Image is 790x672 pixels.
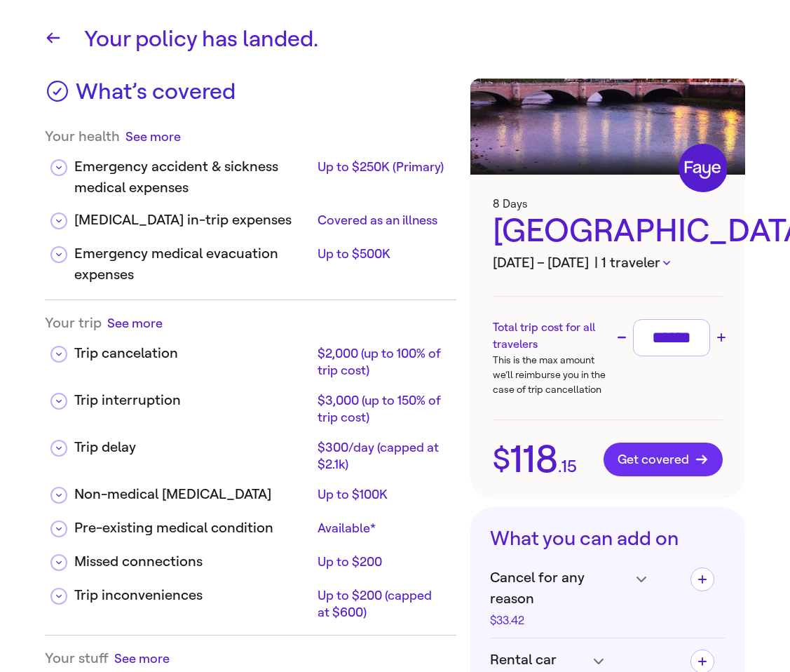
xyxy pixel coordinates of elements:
[493,319,608,353] h3: Total trip cost for all travelers
[76,79,236,114] h3: What’s covered
[45,314,456,332] div: Your trip
[45,379,456,426] div: Trip interruption$3,000 (up to 150% of trip cost)
[639,325,704,350] input: Trip cost
[493,445,510,474] span: $
[510,441,558,478] span: 118
[318,246,446,262] div: Up to $500K
[107,314,163,332] button: See more
[318,392,446,426] div: $3,000 (up to 150% of trip cost)
[45,232,456,285] div: Emergency medical evacuation expensesUp to $500K
[74,243,312,285] div: Emergency medical evacuation expenses
[45,506,456,540] div: Pre-existing medical conditionAvailable*
[490,615,629,626] div: $33.42
[318,587,446,621] div: Up to $200 (capped at $600)
[318,439,446,473] div: $300/day (capped at $2.1k)
[45,650,456,667] div: Your stuff
[558,458,561,475] span: .
[318,159,446,175] div: Up to $250K (Primary)
[45,540,456,574] div: Missed connectionsUp to $200
[493,210,723,253] div: [GEOGRAPHIC_DATA]
[318,212,446,229] div: Covered as an illness
[74,484,312,505] div: Non-medical [MEDICAL_DATA]
[318,520,446,537] div: Available*
[561,458,577,475] span: 15
[74,390,312,411] div: Trip interruption
[45,574,456,621] div: Trip inconveniencesUp to $200 (capped at $600)
[45,473,456,506] div: Non-medical [MEDICAL_DATA]Up to $100K
[74,585,312,606] div: Trip inconveniences
[318,553,446,570] div: Up to $200
[490,567,629,610] span: Cancel for any reason
[74,156,312,199] div: Emergency accident & sickness medical expenses
[713,329,730,346] button: Increase trip cost
[74,210,312,231] div: [MEDICAL_DATA] in-trip expenses
[690,567,714,591] button: Add
[45,128,456,145] div: Your health
[493,253,723,274] h3: [DATE] – [DATE]
[318,345,446,379] div: $2,000 (up to 100% of trip cost)
[125,128,181,145] button: See more
[613,329,630,346] button: Decrease trip cost
[45,426,456,473] div: Trip delay$300/day (capped at $2.1k)
[45,199,456,232] div: [MEDICAL_DATA] in-trip expensesCovered as an illness
[74,551,312,572] div: Missed connections
[490,567,679,626] h4: Cancel for any reason$33.42
[318,486,446,503] div: Up to $100K
[84,22,745,56] h1: Your policy has landed.
[618,452,709,466] span: Get covered
[594,253,670,274] button: | 1 traveler
[114,650,170,667] button: See more
[493,197,723,210] h3: 8 Days
[45,145,456,199] div: Emergency accident & sickness medical expensesUp to $250K (Primary)
[490,527,726,551] h3: What you can add on
[74,437,312,458] div: Trip delay
[74,343,312,364] div: Trip cancelation
[604,443,723,476] button: Get covered
[493,353,608,397] p: This is the max amount we’ll reimburse you in the case of trip cancellation
[74,518,312,539] div: Pre-existing medical condition
[45,332,456,379] div: Trip cancelation$2,000 (up to 100% of trip cost)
